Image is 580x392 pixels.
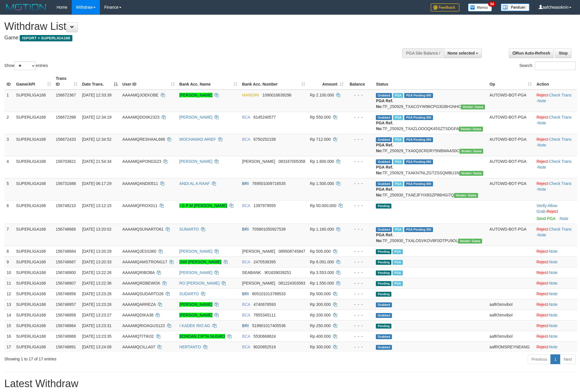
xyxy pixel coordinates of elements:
span: 156672398 [56,115,76,119]
span: AAAAMQRIBOBA [122,270,154,275]
span: PGA Pending [404,227,433,232]
span: PGA Pending [404,93,433,98]
a: Reject [536,249,548,254]
td: AUTOWD-BOT-PGA [487,178,534,200]
a: Reject [536,323,548,328]
span: Marked by aafromsomean [393,181,403,186]
td: AUTOWD-BOT-PGA [487,112,534,134]
span: [DATE] 13:20:29 [82,249,111,254]
td: 1 [4,90,14,112]
span: [DATE] 13:22:36 [82,281,111,285]
span: None selected [448,51,475,55]
a: Reject [546,209,558,214]
a: Note [549,313,558,317]
span: PGA Pending [404,181,433,186]
th: Trans ID: activate to sort column ascending [53,73,80,90]
td: TF_250930_TXAEJFYIX8SZP86HGI7Q [374,178,487,200]
span: · [536,203,557,214]
a: [PERSON_NAME] [179,313,212,317]
span: [DATE] 13:12:15 [82,203,111,208]
a: Note [538,99,546,103]
td: SUPERLIGA168 [14,112,53,134]
span: Marked by aafsoycanthlai [393,137,403,142]
a: SUNARTO [179,227,199,231]
td: 8 [4,246,14,256]
div: - - - [348,92,371,98]
a: Note [549,291,558,296]
span: Marked by aafsoycanthlai [393,260,403,265]
div: - - - [348,291,371,297]
span: BCA [242,313,250,317]
a: Note [549,302,558,307]
span: Copy 7855345111 to clipboard [254,313,276,317]
span: 156703621 [56,159,76,164]
h1: Withdraw List [4,21,381,32]
td: aafKhimvibol [487,299,534,310]
td: SUPERLIGA168 [14,278,53,288]
span: Vendor URL: https://trx31.1velocity.biz [459,149,484,154]
a: I KADEK RIO AG [179,323,210,328]
span: AAAAMQARREZA [122,302,156,307]
span: [DATE] 13:23:27 [82,313,111,317]
span: 156748857 [56,302,76,307]
a: [PERSON_NAME] [179,159,212,164]
span: AAAAMQDOIIK2323 [122,115,159,119]
a: Note [549,270,558,275]
div: - - - [348,203,371,208]
a: Reject [536,260,548,264]
a: Reject [536,291,548,296]
a: Stop [555,48,571,58]
th: Op: activate to sort column ascending [487,73,534,90]
div: - - - [348,323,371,329]
span: Rp 1.550.000 [310,281,334,285]
span: Copy 083167005358 to clipboard [279,159,305,164]
th: Date Trans.: activate to sort column descending [80,73,120,90]
th: User ID: activate to sort column ascending [120,73,177,90]
span: Rp 6.091.000 [310,260,334,264]
span: Marked by aafsoumeymey [393,249,403,254]
td: · [534,278,577,288]
td: · · [534,156,577,178]
span: Marked by aafheankoy [393,271,403,275]
td: AUTOWD-BOT-PGA [487,134,534,156]
a: Check Trans [549,181,572,186]
span: Rp 712.000 [310,137,330,142]
span: Grabbed [376,313,392,318]
td: 13 [4,299,14,310]
th: Amount: activate to sort column ascending [308,73,346,90]
span: Grabbed [376,137,392,142]
div: - - - [348,302,371,307]
span: PGA Pending [404,159,433,164]
span: 34 [488,1,496,7]
span: Rp 200.000 [310,313,330,317]
td: 14 [4,310,14,320]
span: Copy 6750252158 to clipboard [254,137,276,142]
span: 156748864 [56,323,76,328]
span: Rp 505.000 [310,249,330,254]
a: Reject [536,227,548,231]
a: Reject [536,302,548,307]
a: Reject [536,270,548,275]
td: SUPERLIGA168 [14,288,53,299]
span: AAAAMQRDBEWOK [122,281,160,285]
a: Reject [536,115,548,119]
span: BCA [242,203,250,208]
a: Reject [536,93,548,97]
span: BCA [242,260,250,264]
img: MOTION_logo.png [4,3,48,11]
td: 6 [4,200,14,224]
a: RO [PERSON_NAME] [179,281,220,285]
td: · [534,267,577,278]
a: Reject [536,334,548,339]
a: Next [560,354,576,364]
span: BRI [242,291,249,296]
span: AAAAMQRIOAGUS123 [122,323,165,328]
span: Copy 4740676593 to clipboard [254,302,276,307]
button: None selected [444,48,482,58]
h4: Game: [4,35,381,41]
a: Reject [536,137,548,142]
div: - - - [348,248,371,254]
td: TF_250930_TXALOSVKOV8F0DTPU9OL [374,224,487,246]
td: 4 [4,156,14,178]
span: Rp 1.160.000 [310,227,334,231]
